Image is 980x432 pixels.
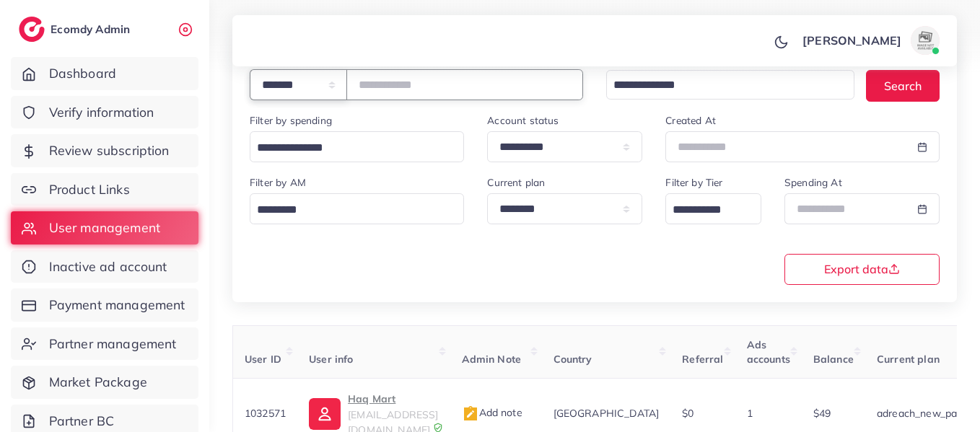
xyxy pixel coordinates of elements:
[11,173,198,206] a: Product Links
[19,17,134,42] a: logoEcomdy Admin
[824,263,900,275] span: Export data
[49,335,177,353] span: Partner management
[11,327,198,361] a: Partner management
[245,407,286,420] span: 1032571
[802,32,901,49] p: [PERSON_NAME]
[554,407,660,420] span: [GEOGRAPHIC_DATA]
[11,134,198,167] a: Review subscription
[462,406,522,419] span: Add note
[487,175,545,190] label: Current plan
[250,175,306,190] label: Filter by AM
[11,250,198,283] a: Inactive ad account
[49,141,170,160] span: Review subscription
[668,199,743,221] input: Search for option
[11,211,198,244] a: User management
[309,398,341,430] img: ic-user-info.36bf1079.svg
[608,74,836,97] input: Search for option
[813,353,854,366] span: Balance
[49,412,115,431] span: Partner BC
[487,113,559,128] label: Account status
[49,180,130,199] span: Product Links
[51,22,134,36] h2: Ecomdy Admin
[747,338,790,366] span: Ads accounts
[877,353,940,366] span: Current plan
[462,405,479,423] img: admin_note.cdd0b510.svg
[49,64,116,83] span: Dashboard
[784,175,842,190] label: Spending At
[250,113,332,128] label: Filter by spending
[11,288,198,322] a: Payment management
[11,96,198,129] a: Verify information
[252,199,445,221] input: Search for option
[795,26,945,55] a: [PERSON_NAME]avatar
[49,257,167,276] span: Inactive ad account
[19,17,45,42] img: logo
[11,57,198,90] a: Dashboard
[462,353,522,366] span: Admin Note
[813,407,831,420] span: $49
[747,407,753,420] span: 1
[665,113,716,128] label: Created At
[245,353,281,366] span: User ID
[682,407,694,420] span: $0
[554,353,592,366] span: Country
[682,353,723,366] span: Referral
[49,296,185,314] span: Payment management
[348,390,438,407] p: Haq Mart
[784,254,940,285] button: Export data
[309,353,353,366] span: User info
[250,131,464,162] div: Search for option
[911,26,940,55] img: avatar
[252,137,445,159] input: Search for option
[665,175,722,190] label: Filter by Tier
[11,366,198,399] a: Market Package
[49,103,154,122] span: Verify information
[606,70,854,100] div: Search for option
[866,70,940,101] button: Search
[665,193,761,224] div: Search for option
[250,193,464,224] div: Search for option
[49,219,160,237] span: User management
[49,373,147,392] span: Market Package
